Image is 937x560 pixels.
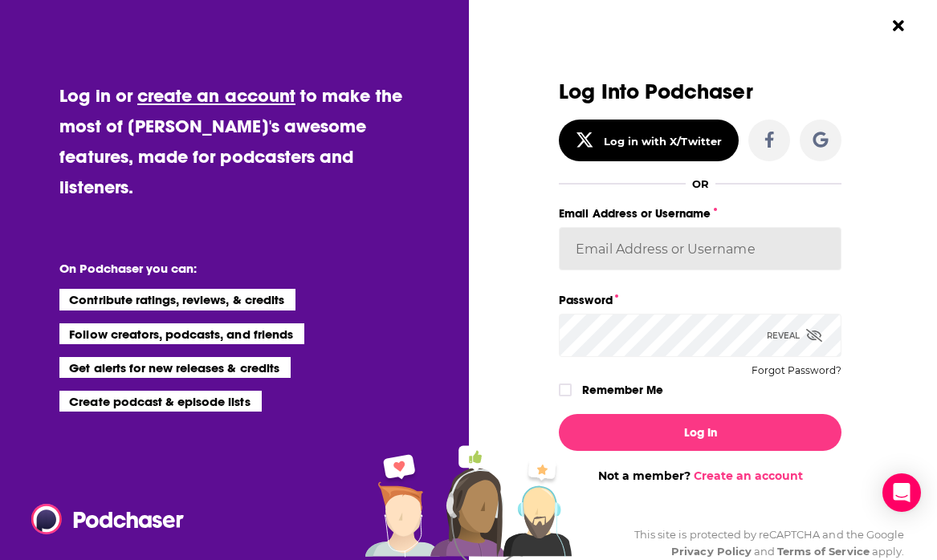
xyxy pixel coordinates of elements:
[752,365,841,376] button: Forgot Password?
[671,545,752,558] a: Privacy Policy
[882,473,921,512] div: Open Intercom Messenger
[559,227,841,270] input: Email Address or Username
[582,379,663,400] label: Remember Me
[621,526,904,560] div: This site is protected by reCAPTCHA and the Google and apply.
[59,323,304,344] li: Follow creators, podcasts, and friends
[559,203,841,224] label: Email Address or Username
[59,357,290,378] li: Get alerts for new releases & credits
[883,10,914,41] button: Close Button
[692,177,709,190] div: OR
[31,504,173,534] a: Podchaser - Follow, Share and Rate Podcasts
[559,469,841,483] div: Not a member?
[604,135,722,148] div: Log in with X/Twitter
[137,84,295,107] a: create an account
[559,414,841,451] button: Log In
[559,120,739,161] button: Log in with X/Twitter
[559,80,841,103] h3: Log Into Podchaser
[767,314,822,357] div: Reveal
[694,469,803,483] a: Create an account
[59,289,295,310] li: Contribute ratings, reviews, & credits
[59,391,261,412] li: Create podcast & episode lists
[59,261,381,276] li: On Podchaser you can:
[777,545,870,558] a: Terms of Service
[559,290,841,310] label: Password
[31,504,185,534] img: Podchaser - Follow, Share and Rate Podcasts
